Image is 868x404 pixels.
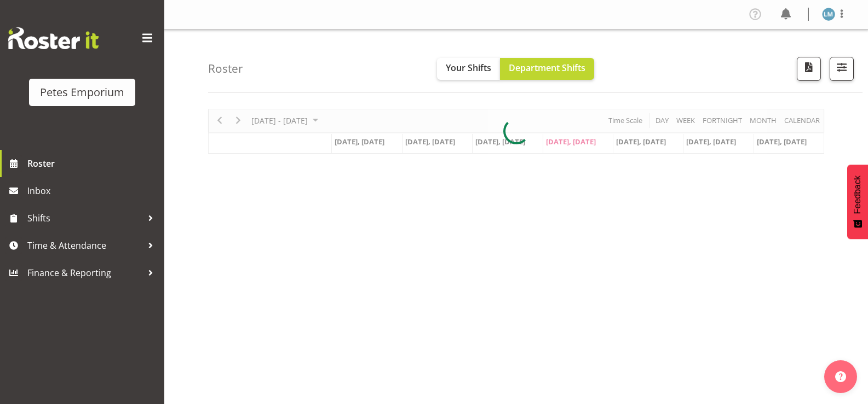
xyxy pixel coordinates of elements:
img: Rosterit website logo [8,27,99,49]
span: Shifts [27,210,142,226]
span: Department Shifts [509,62,585,74]
span: Inbox [27,183,159,199]
span: Feedback [853,175,863,214]
img: help-xxl-2.png [835,371,846,382]
span: Time & Attendance [27,237,142,254]
img: lianne-morete5410.jpg [822,8,835,21]
div: Petes Emporium [40,84,124,101]
button: Your Shifts [437,58,500,80]
button: Department Shifts [500,58,594,80]
span: Finance & Reporting [27,265,142,281]
button: Feedback - Show survey [847,165,868,239]
span: Roster [27,155,159,172]
h4: Roster [208,62,243,75]
button: Download a PDF of the roster according to the set date range. [797,57,821,81]
span: Your Shifts [446,62,491,74]
button: Filter Shifts [830,57,854,81]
